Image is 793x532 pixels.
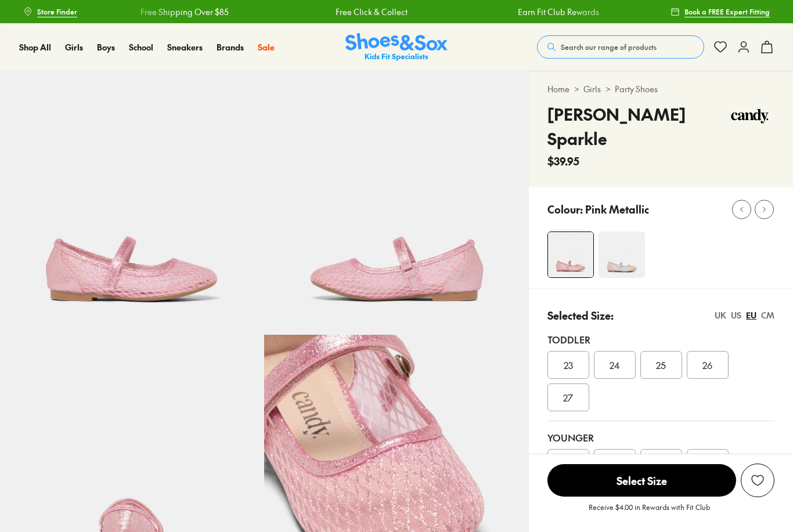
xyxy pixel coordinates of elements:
a: Girls [583,83,601,95]
a: Store Finder [23,1,77,22]
a: Earn Fit Club Rewards [517,6,598,18]
span: 27 [563,390,573,404]
span: 25 [656,358,666,372]
div: Toddler [547,332,774,346]
a: Sneakers [167,41,203,53]
img: Vendor logo [725,102,774,133]
span: Search our range of products [561,42,657,52]
p: Pink Metallic [585,201,649,217]
img: 4-563403_1 [548,232,593,277]
a: Boys [97,41,115,53]
span: Store Finder [37,6,77,17]
a: Sale [258,41,275,53]
p: Colour: [547,201,583,217]
div: > > [547,83,774,95]
button: Add to Wishlist [741,464,774,497]
a: Book a FREE Expert Fitting [671,1,770,22]
div: Younger [547,430,774,444]
p: Selected Size: [547,307,614,323]
p: Receive $4.00 in Rewards with Fit Club [589,502,710,523]
span: $39.95 [547,153,579,169]
h4: [PERSON_NAME] Sparkle [547,102,726,151]
span: Book a FREE Expert Fitting [684,6,770,17]
a: Girls [65,41,83,53]
div: EU [746,309,756,321]
div: US [731,309,741,321]
div: UK [715,309,726,321]
a: Party Shoes [615,83,658,95]
a: Shop All [19,41,51,53]
img: SNS_Logo_Responsive.svg [345,33,448,61]
img: 4-563399_1 [599,231,645,278]
a: School [129,41,153,53]
a: Free Shipping Over $85 [139,6,228,18]
div: CM [761,309,774,321]
span: 24 [610,358,620,372]
button: Select Size [547,464,736,497]
span: 23 [564,358,573,372]
img: 5-563404_1 [264,71,528,335]
a: Free Click & Collect [334,6,406,18]
a: Home [547,83,569,95]
a: Brands [217,41,244,53]
span: Select Size [547,464,736,497]
button: Search our range of products [537,35,704,59]
span: 26 [702,358,712,372]
a: Shoes & Sox [345,33,448,61]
